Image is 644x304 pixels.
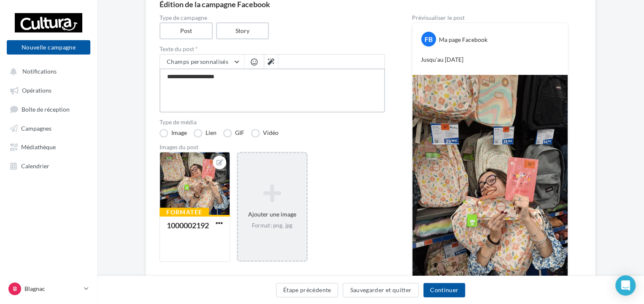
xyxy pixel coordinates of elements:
p: Jusqu'au [DATE] [421,55,559,64]
button: Étape précédente [276,283,338,297]
a: Opérations [5,82,92,97]
label: Post [160,22,213,39]
span: Opérations [22,87,51,94]
div: Prévisualiser le post [412,15,568,21]
p: Blagnac [24,285,81,293]
a: Boîte de réception [5,101,92,117]
span: B [13,285,17,293]
a: Calendrier [5,158,92,173]
div: FB [421,32,436,47]
button: Sauvegarder et quitter [343,283,419,297]
label: Type de média [160,119,385,125]
div: Open Intercom Messenger [615,275,636,296]
button: Notifications [5,63,89,79]
a: Médiathèque [5,139,92,154]
a: Campagnes [5,120,92,135]
label: Story [216,22,269,39]
label: Lien [194,129,216,137]
div: Édition de la campagne Facebook [160,0,582,8]
label: Image [160,129,187,137]
button: Nouvelle campagne [7,40,90,55]
span: Calendrier [21,162,49,169]
a: B Blagnac [7,281,90,297]
span: Boîte de réception [22,105,70,112]
label: Vidéo [251,129,279,137]
div: Ma page Facebook [439,36,487,44]
div: 1000002192 [167,221,209,230]
button: Champs personnalisés [160,55,244,69]
div: Images du post [160,144,385,150]
label: Texte du post * [160,46,385,52]
span: Campagnes [21,124,51,131]
label: Type de campagne [160,15,385,21]
span: Notifications [22,68,57,75]
label: GIF [223,129,244,137]
button: Continuer [423,283,465,297]
div: Formatée [160,208,209,217]
span: Médiathèque [21,143,56,151]
span: Champs personnalisés [167,58,228,65]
